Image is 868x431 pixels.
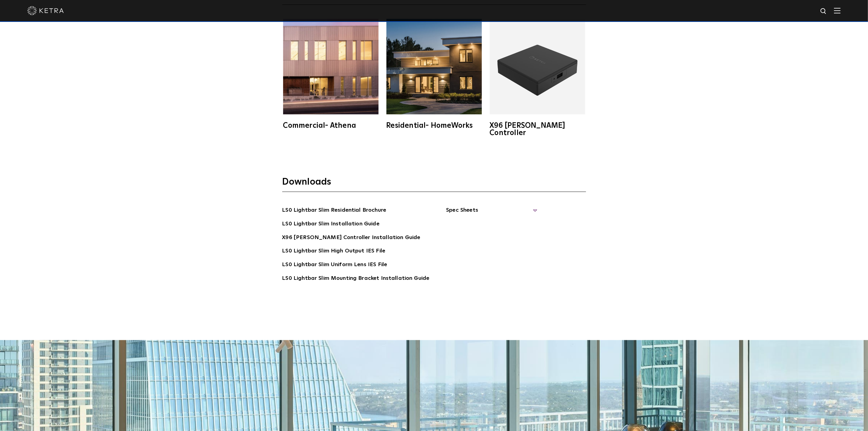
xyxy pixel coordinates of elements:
div: Residential- HomeWorks [386,122,482,129]
img: athena-square [283,19,379,114]
a: X96 [PERSON_NAME] Controller [489,19,586,137]
a: Residential- HomeWorks [386,19,483,129]
a: LS0 Lightbar Slim Uniform Lens IES File [282,260,387,270]
img: homeworks_hero [386,19,482,114]
a: X96 [PERSON_NAME] Controller Installation Guide [282,233,420,243]
a: LS0 Lightbar Slim Residential Brochure [282,206,386,216]
a: Commercial- Athena [282,19,379,129]
span: Spec Sheets [446,206,537,219]
div: X96 [PERSON_NAME] Controller [490,122,585,137]
img: Hamburger%20Nav.svg [834,8,841,13]
div: Commercial- Athena [283,122,379,129]
img: ketra-logo-2019-white [27,6,64,15]
h3: Downloads [282,176,586,192]
img: X96_Controller [490,19,585,114]
img: search icon [820,8,828,15]
a: LS0 Lightbar Slim Installation Guide [282,220,379,229]
a: LS0 Lightbar Slim Mounting Bracket Installation Guide [282,274,430,284]
a: LS0 Lightbar Slim High Output IES File [282,247,386,256]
